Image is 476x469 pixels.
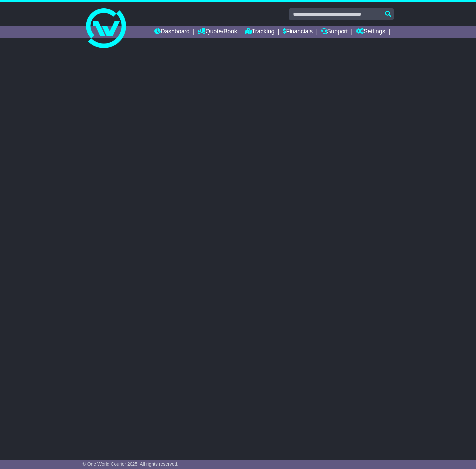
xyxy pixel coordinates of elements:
span: © One World Courier 2025. All rights reserved. [83,461,179,467]
a: Support [321,26,348,38]
a: Tracking [245,26,274,38]
a: Financials [283,26,313,38]
a: Quote/Book [198,26,237,38]
a: Dashboard [154,26,190,38]
a: Settings [356,26,385,38]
